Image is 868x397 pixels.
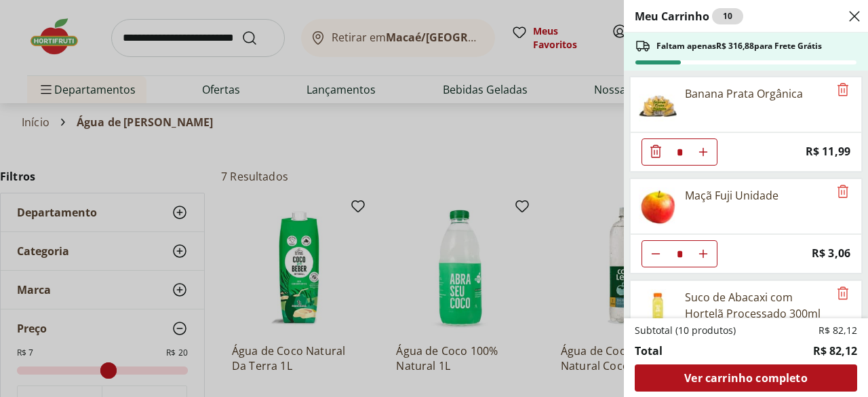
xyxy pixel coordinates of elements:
button: Diminuir Quantidade [642,240,669,267]
span: R$ 82,12 [818,324,857,337]
h2: Meu Carrinho [635,8,743,24]
span: Subtotal (10 produtos) [635,324,736,337]
span: R$ 3,06 [812,244,850,263]
img: Principal [639,289,677,327]
span: Faltam apenas R$ 316,88 para Frete Grátis [656,41,822,52]
button: Aumentar Quantidade [690,138,717,166]
span: R$ 11,99 [806,143,850,161]
input: Quantidade Atual [669,241,690,267]
button: Remove [835,184,851,200]
div: Suco de Abacaxi com Hortelã Processado 300ml [685,289,829,322]
button: Aumentar Quantidade [690,240,717,267]
button: Diminuir Quantidade [642,138,669,166]
span: R$ 82,12 [813,343,857,359]
button: Remove [835,82,851,98]
span: Total [635,343,663,359]
a: Ver carrinho completo [635,364,857,392]
span: Ver carrinho completo [684,373,807,383]
img: Maçã Fuji Unidade [639,187,677,225]
button: Remove [835,286,851,302]
input: Quantidade Atual [669,139,690,165]
div: 10 [712,8,743,24]
img: Banana Prata Orgânica [639,86,677,124]
div: Banana Prata Orgânica [685,86,803,102]
div: Maçã Fuji Unidade [685,187,778,204]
